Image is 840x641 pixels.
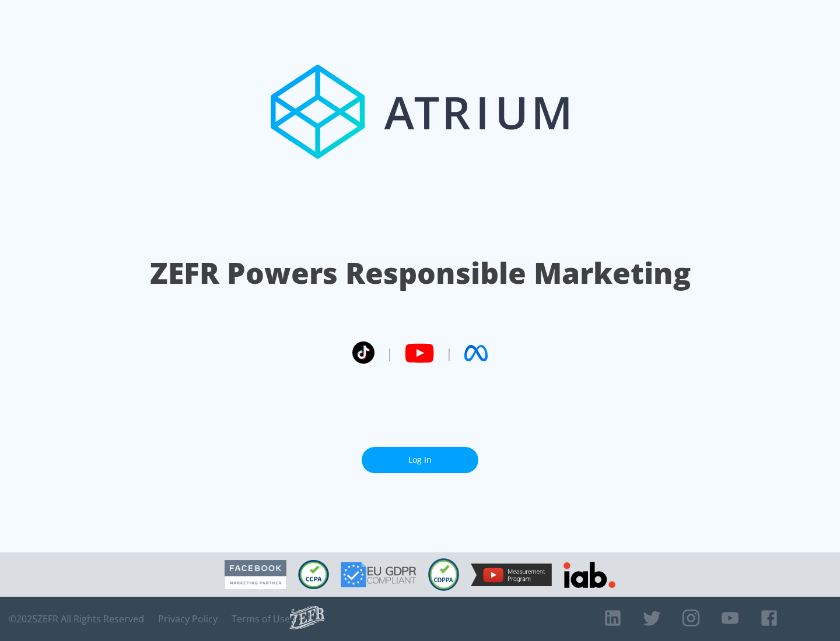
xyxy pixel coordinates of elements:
img: COPPA Compliant [428,558,459,591]
img: GDPR Compliant [341,562,416,587]
img: YouTube Measurement Program [471,563,552,586]
a: Log In [362,447,478,473]
img: IAB [563,562,615,588]
h1: ZEFR Powers Responsible Marketing [150,253,691,293]
span: | [386,344,393,362]
img: CCPA Compliant [298,560,329,589]
span: © 2025 ZEFR All Rights Reserved [9,613,144,625]
a: Terms of Use [232,613,290,625]
img: Facebook Marketing Partner [225,560,286,590]
span: | [446,344,453,362]
a: Privacy Policy [158,613,218,625]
